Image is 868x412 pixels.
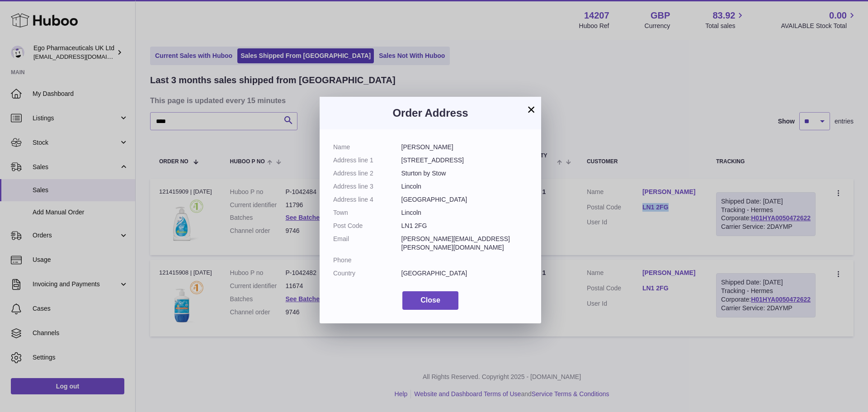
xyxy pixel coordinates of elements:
[402,291,458,310] button: Close
[333,208,401,217] dt: Town
[333,182,401,191] dt: Address line 3
[401,156,528,165] dd: [STREET_ADDRESS]
[526,104,537,115] button: ×
[401,269,528,278] dd: [GEOGRAPHIC_DATA]
[401,169,528,178] dd: Sturton by Stow
[333,143,401,152] dt: Name
[333,195,401,204] dt: Address line 4
[401,195,528,204] dd: [GEOGRAPHIC_DATA]
[333,235,401,252] dt: Email
[333,106,528,120] h3: Order Address
[401,182,528,191] dd: Lincoln
[401,143,528,152] dd: [PERSON_NAME]
[401,208,528,217] dd: Lincoln
[333,169,401,178] dt: Address line 2
[420,296,440,304] span: Close
[333,256,401,265] dt: Phone
[333,156,401,165] dt: Address line 1
[401,222,528,230] dd: LN1 2FG
[333,222,401,230] dt: Post Code
[401,235,528,252] dd: [PERSON_NAME][EMAIL_ADDRESS][PERSON_NAME][DOMAIN_NAME]
[333,269,401,278] dt: Country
